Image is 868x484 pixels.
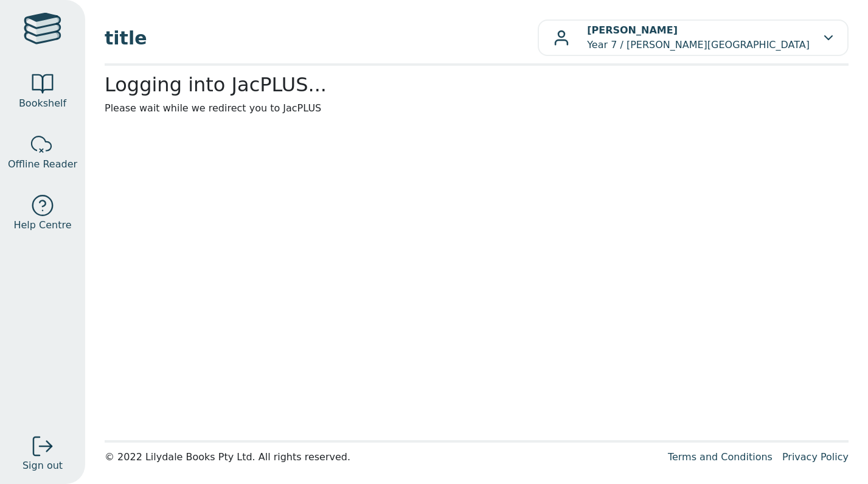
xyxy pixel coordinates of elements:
p: Year 7 / [PERSON_NAME][GEOGRAPHIC_DATA] [587,23,810,52]
div: © 2022 Lilydale Books Pty Ltd. All rights reserved. [105,450,658,465]
a: Terms and Conditions [668,451,773,463]
span: title [105,24,538,52]
a: Privacy Policy [782,451,849,463]
p: Please wait while we redirect you to JacPLUS [105,101,849,116]
span: Sign out [23,458,63,473]
span: Help Centre [13,218,71,233]
h2: Logging into JacPLUS... [105,73,849,96]
button: [PERSON_NAME]Year 7 / [PERSON_NAME][GEOGRAPHIC_DATA] [538,19,849,56]
span: Offline Reader [8,157,77,172]
span: Bookshelf [19,96,66,111]
b: [PERSON_NAME] [587,24,678,36]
